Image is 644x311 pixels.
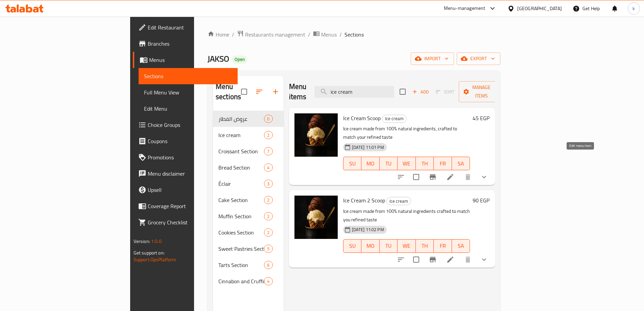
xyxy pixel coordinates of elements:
[476,251,492,268] button: show more
[213,192,284,208] div: Cake Section2
[264,278,272,285] span: 4
[218,115,264,123] span: عروض الفطار
[251,84,267,100] span: Sort sections
[419,241,431,251] span: TH
[452,239,470,253] button: SA
[473,196,490,205] h6: 90 EGP
[464,83,499,100] span: Manage items
[633,5,635,12] span: k
[218,180,264,188] span: Éclair
[264,181,272,187] span: 3
[264,229,272,236] span: 2
[349,226,387,233] span: [DATE] 11:02 PM
[139,84,238,101] a: Full Menu View
[218,163,264,172] span: Bread Section
[452,157,470,170] button: SA
[416,239,434,253] button: TH
[149,56,232,64] span: Menus
[425,169,441,185] button: Branch-specific-item
[434,239,452,253] button: FR
[148,202,232,210] span: Coverage Report
[133,19,238,36] a: Edit Restaurant
[151,237,162,246] span: 1.0.0
[294,113,338,157] img: Ice Cream Scoop
[237,85,251,99] span: Select all sections
[410,87,431,97] button: Add
[218,228,264,237] div: Cookies Section
[213,257,284,273] div: Tarts Section6
[148,186,232,194] span: Upsell
[232,55,247,64] div: Open
[237,30,305,39] a: Restaurants management
[264,246,272,252] span: 5
[264,115,272,123] div: items
[425,251,441,268] button: Branch-specific-item
[134,237,150,246] span: Version:
[218,261,264,269] span: Tarts Section
[349,144,387,151] span: [DATE] 11:01 PM
[380,239,398,253] button: TU
[393,169,409,185] button: sort-choices
[139,68,238,84] a: Sections
[133,133,238,149] a: Coupons
[343,113,381,123] span: Ice Cream Scoop
[218,245,264,253] div: Sweet Pastries Section
[148,121,232,129] span: Choice Groups
[382,241,395,251] span: TU
[313,30,337,39] a: Menus
[398,157,416,170] button: WE
[339,30,342,39] li: /
[133,149,238,165] a: Promotions
[396,85,410,99] span: Select section
[264,197,272,203] span: 2
[213,159,284,176] div: Bread Section4
[213,224,284,241] div: Cookies Section2
[133,117,238,133] a: Choice Groups
[264,196,272,204] div: items
[264,131,272,139] div: items
[343,195,385,205] span: Ice Cream 2 Scoop
[264,164,272,171] span: 4
[264,116,272,122] span: 0
[213,108,284,292] nav: Menu sections
[321,30,337,39] span: Menus
[148,170,232,178] span: Menu disclaimer
[308,30,310,39] li: /
[213,241,284,257] div: Sweet Pastries Section5
[382,115,407,123] div: Ice cream
[343,125,470,141] p: Ice cream made from 100% natural ingredients, crafted to match your refined taste
[134,248,165,257] span: Get support on:
[264,277,272,285] div: items
[434,157,452,170] button: FR
[346,159,359,169] span: SU
[148,218,232,226] span: Grocery Checklist
[289,82,307,102] h2: Menu items
[264,245,272,253] div: items
[264,180,272,188] div: items
[473,113,490,123] h6: 45 EGP
[232,57,247,62] span: Open
[264,148,272,155] span: 7
[343,239,361,253] button: SU
[218,212,264,220] span: Muffin Section
[364,159,377,169] span: MO
[218,277,264,285] span: Cinnabon and Cruffin Section
[476,169,492,185] button: show more
[144,72,232,80] span: Sections
[213,208,284,224] div: Muffin Section2
[455,159,468,169] span: SA
[446,256,454,264] a: Edit menu item
[460,169,476,185] button: delete
[411,88,430,96] span: Add
[400,159,413,169] span: WE
[344,30,364,39] span: Sections
[264,212,272,220] div: items
[213,111,284,127] div: عروض الفطار0
[218,196,264,204] div: Cake Section
[213,143,284,159] div: Croissant Section7
[343,157,361,170] button: SU
[133,214,238,230] a: Grocery Checklist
